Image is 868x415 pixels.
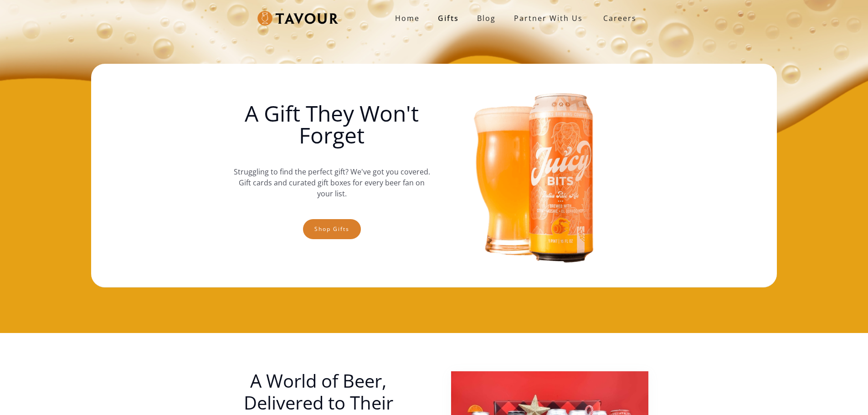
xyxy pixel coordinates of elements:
a: Careers [592,5,643,31]
a: Blog [468,9,505,27]
strong: Careers [603,9,637,27]
a: Shop gifts [303,219,361,239]
strong: Home [395,13,420,23]
a: Gifts [429,9,468,27]
p: Struggling to find the perfect gift? We've got you covered. Gift cards and curated gift boxes for... [233,157,430,208]
a: Home [386,9,429,27]
h1: A Gift They Won't Forget [233,102,430,146]
a: partner with us [505,9,592,27]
